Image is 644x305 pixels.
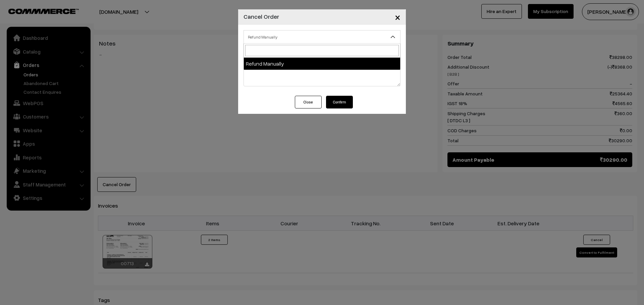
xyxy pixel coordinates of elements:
span: × [395,11,400,23]
button: Close [295,96,322,108]
span: Refund Manually [244,30,400,44]
button: Close [389,7,406,27]
span: Refund Manually [244,31,400,43]
button: Confirm [326,96,353,108]
li: Refund Manually [244,58,400,70]
h4: Cancel Order [244,12,279,21]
